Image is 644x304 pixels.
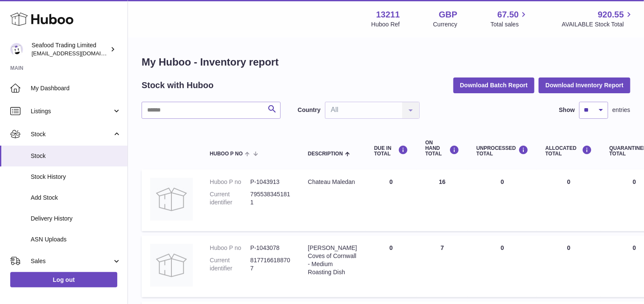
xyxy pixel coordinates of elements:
[374,145,408,157] div: DUE IN TOTAL
[433,20,458,29] div: Currency
[298,106,321,114] label: Country
[633,178,636,185] span: 0
[210,151,243,157] span: Huboo P no
[497,9,519,20] span: 67.50
[468,169,537,231] td: 0
[308,244,357,276] div: [PERSON_NAME] Coves of Cornwall - Medium Roasting Dish
[366,235,417,297] td: 0
[32,50,125,57] span: [EMAIL_ADDRESS][DOMAIN_NAME]
[250,244,291,252] dd: P-1043078
[31,173,121,181] span: Stock History
[417,169,468,231] td: 16
[210,190,250,206] dt: Current identifier
[559,106,575,114] label: Show
[425,140,459,157] div: ON HAND Total
[210,178,250,186] dt: Huboo P no
[210,244,250,252] dt: Huboo P no
[308,178,357,186] div: Chateau Maledan
[468,235,537,297] td: 0
[376,9,400,20] strong: 13211
[31,235,121,244] span: ASN Uploads
[598,9,624,20] span: 920.55
[31,84,121,92] span: My Dashboard
[32,41,108,57] div: Seafood Trading Limited
[439,9,457,20] strong: GBP
[453,77,535,93] button: Download Batch Report
[31,107,112,115] span: Listings
[150,178,193,221] img: product image
[308,151,343,157] span: Description
[10,272,117,287] a: Log out
[537,169,601,231] td: 0
[539,77,630,93] button: Download Inventory Report
[142,55,630,69] h1: My Huboo - Inventory report
[476,145,528,157] div: UNPROCESSED Total
[545,145,592,157] div: ALLOCATED Total
[31,152,121,160] span: Stock
[31,194,121,202] span: Add Stock
[490,9,528,29] a: 67.50 Total sales
[562,20,634,29] span: AVAILABLE Stock Total
[612,106,630,114] span: entries
[250,256,291,272] dd: 8177166188707
[366,169,417,231] td: 0
[537,235,601,297] td: 0
[490,20,528,29] span: Total sales
[150,244,193,287] img: product image
[142,80,214,91] h2: Stock with Huboo
[250,178,291,186] dd: P-1043913
[250,190,291,206] dd: 7955383451811
[562,9,634,29] a: 920.55 AVAILABLE Stock Total
[210,256,250,272] dt: Current identifier
[371,20,400,29] div: Huboo Ref
[31,215,121,223] span: Delivery History
[31,130,112,138] span: Stock
[417,235,468,297] td: 7
[31,257,112,265] span: Sales
[10,43,23,56] img: thendy@rickstein.com
[633,244,636,251] span: 0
